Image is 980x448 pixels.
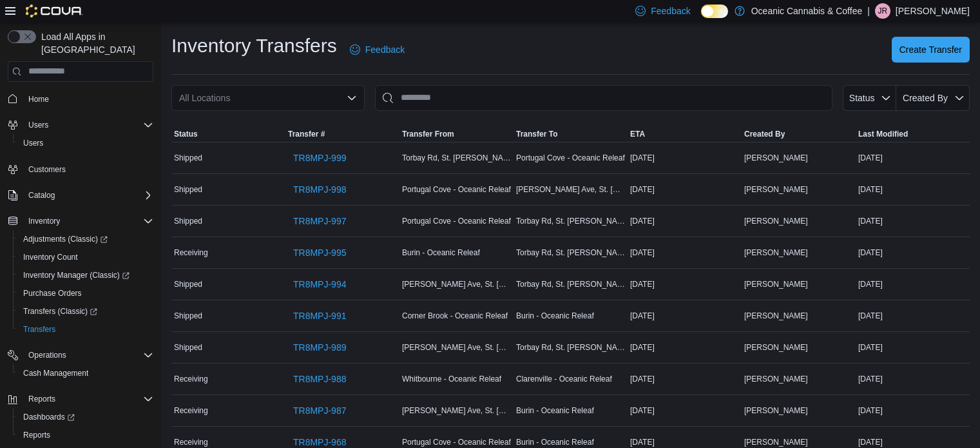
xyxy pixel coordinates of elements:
h1: Inventory Transfers [171,33,337,59]
button: Inventory Count [13,248,159,266]
span: TR8MPJ-988 [293,373,346,385]
div: Jeremy Rumbolt [875,3,890,19]
span: [PERSON_NAME] [744,311,808,321]
a: Adjustments (Classic) [18,231,113,247]
p: [PERSON_NAME] [896,3,970,19]
span: Users [18,135,153,151]
span: Shipped [174,311,202,321]
div: [DATE] [856,277,970,292]
span: Portugal Cove - Oceanic Releaf [516,153,625,163]
div: [DATE] [628,371,742,387]
div: [DATE] [628,150,742,166]
div: [DATE] [856,371,970,387]
span: Receiving [174,374,208,384]
span: Customers [28,164,66,175]
span: TR8MPJ-995 [293,246,346,259]
span: Cash Management [23,368,88,378]
span: Users [28,120,48,130]
button: Status [843,85,896,111]
a: Adjustments (Classic) [13,230,159,248]
span: Adjustments (Classic) [23,234,108,244]
button: Users [3,116,159,134]
span: TR8MPJ-999 [293,151,346,164]
span: Users [23,138,43,148]
span: Whitbourne - Oceanic Releaf [402,374,501,384]
button: Transfer # [285,126,399,142]
span: Transfers [23,324,55,335]
p: | [867,3,870,19]
div: [DATE] [628,277,742,292]
span: Home [28,94,49,104]
span: Transfer # [288,129,325,139]
span: Transfer To [516,129,557,139]
button: Last Modified [856,126,970,142]
span: Catalog [23,188,153,203]
span: Receiving [174,248,208,258]
span: Status [174,129,198,139]
span: Customers [23,161,153,177]
span: Reports [23,391,153,407]
div: [DATE] [628,403,742,418]
span: Receiving [174,437,208,447]
span: Cash Management [18,365,153,381]
span: Users [23,117,153,133]
a: Home [23,92,54,107]
span: Shipped [174,279,202,289]
span: Burin - Oceanic Releaf [516,405,594,416]
span: Feedback [365,43,405,56]
a: TR8MPJ-988 [288,366,351,392]
span: Shipped [174,342,202,353]
span: Created By [903,93,948,103]
span: Torbay Rd, St. [PERSON_NAME]'s - Oceanic Releaf [516,216,625,226]
span: Shipped [174,184,202,195]
span: Created By [744,129,785,139]
span: Transfers [18,322,153,337]
span: ETA [630,129,645,139]
span: [PERSON_NAME] Ave, St. [PERSON_NAME]’s - Oceanic Releaf [402,405,511,416]
span: Status [849,93,875,103]
span: TR8MPJ-997 [293,215,346,228]
a: TR8MPJ-997 [288,208,351,234]
button: Users [13,134,159,152]
a: TR8MPJ-989 [288,335,351,360]
span: Purchase Orders [18,286,153,301]
span: Torbay Rd, St. [PERSON_NAME]'s - Oceanic Releaf [516,248,625,258]
span: TR8MPJ-998 [293,183,346,196]
button: Operations [3,346,159,364]
span: Transfers (Classic) [23,306,97,317]
span: Load All Apps in [GEOGRAPHIC_DATA] [36,30,153,56]
div: [DATE] [856,340,970,355]
span: Burin - Oceanic Releaf [516,437,594,447]
span: Receiving [174,405,208,416]
button: Cash Management [13,364,159,382]
span: [PERSON_NAME] [744,437,808,447]
div: [DATE] [856,182,970,197]
span: Burin - Oceanic Releaf [402,248,480,258]
div: [DATE] [628,308,742,324]
a: Purchase Orders [18,286,87,301]
button: Transfer From [399,126,514,142]
a: Dashboards [18,409,80,425]
div: [DATE] [856,308,970,324]
button: Create Transfer [892,37,970,63]
span: [PERSON_NAME] [744,216,808,226]
span: Shipped [174,216,202,226]
span: Reports [18,427,153,443]
span: [PERSON_NAME] Ave, St. [PERSON_NAME]’s - Oceanic Releaf [402,279,511,289]
a: Inventory Manager (Classic) [18,268,135,283]
a: Transfers (Classic) [18,304,102,319]
span: Inventory Manager (Classic) [18,268,153,283]
button: Reports [3,390,159,408]
div: [DATE] [856,245,970,260]
button: Inventory [23,213,65,229]
a: Feedback [345,37,410,63]
a: TR8MPJ-991 [288,303,351,329]
span: Last Modified [858,129,908,139]
a: Users [18,135,48,151]
span: Reports [23,430,50,440]
span: Portugal Cove - Oceanic Releaf [402,216,511,226]
button: Status [171,126,285,142]
span: Adjustments (Classic) [18,231,153,247]
span: Dashboards [23,412,75,422]
button: Customers [3,160,159,179]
